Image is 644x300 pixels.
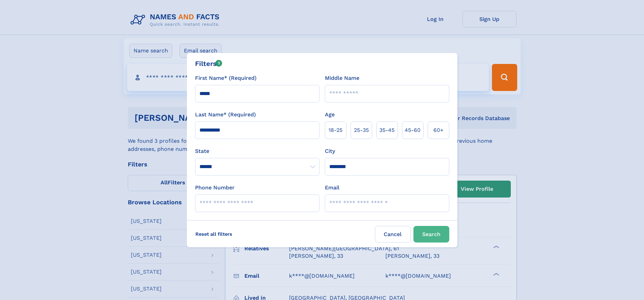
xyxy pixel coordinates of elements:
label: Cancel [375,226,411,243]
button: Search [413,226,449,243]
label: Middle Name [325,74,359,82]
label: Last Name* (Required) [195,111,256,119]
span: 60+ [433,126,444,134]
label: First Name* (Required) [195,74,257,82]
span: 25‑35 [354,126,369,134]
span: 45‑60 [405,126,421,134]
label: Reset all filters [191,226,237,242]
label: Phone Number [195,184,235,192]
div: Filters [195,59,222,69]
label: City [325,147,335,155]
label: State [195,147,319,155]
span: 18‑25 [329,126,342,134]
label: Age [325,111,335,119]
label: Email [325,184,339,192]
span: 35‑45 [379,126,395,134]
